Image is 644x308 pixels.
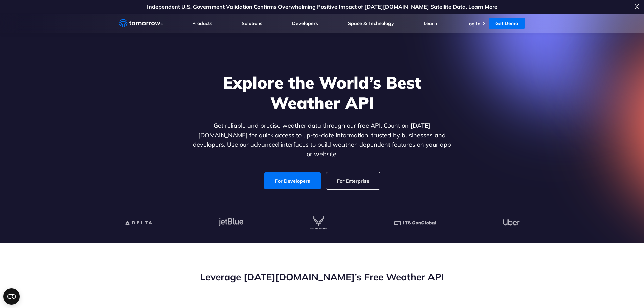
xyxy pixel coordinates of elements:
h1: Explore the World’s Best Weather API [192,72,453,113]
h2: Leverage [DATE][DOMAIN_NAME]’s Free Weather API [119,270,525,283]
a: Developers [292,20,318,26]
a: Independent U.S. Government Validation Confirms Overwhelming Positive Impact of [DATE][DOMAIN_NAM... [147,3,497,10]
a: Get Demo [489,18,525,29]
a: Space & Technology [348,20,394,26]
a: Learn [424,20,437,26]
a: Solutions [242,20,262,26]
button: Open CMP widget [3,288,20,305]
a: Home link [119,18,163,28]
a: For Enterprise [326,172,380,189]
p: Get reliable and precise weather data through our free API. Count on [DATE][DOMAIN_NAME] for quic... [192,121,453,159]
a: For Developers [264,172,321,189]
a: Products [192,20,212,26]
a: Log In [466,21,480,27]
